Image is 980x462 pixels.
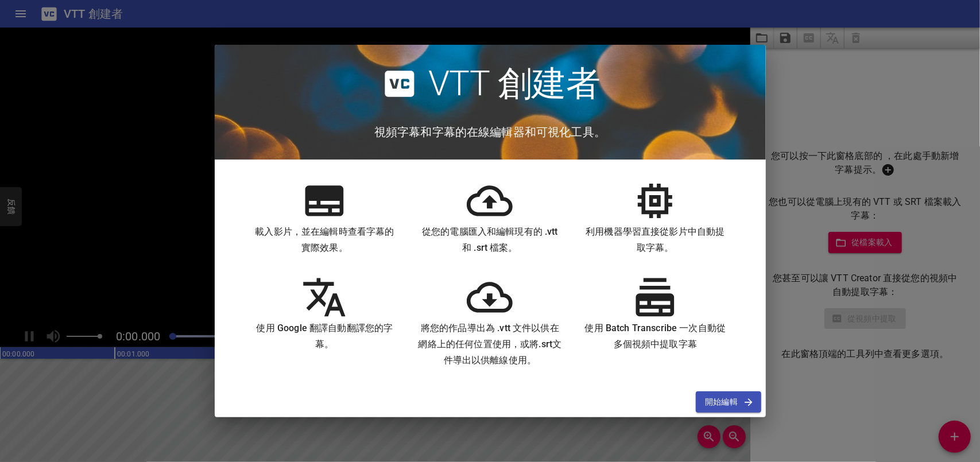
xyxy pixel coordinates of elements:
h6: 利用機器學習直接從影片中自動提取字幕。 [582,224,729,256]
button: 開始編輯 [696,391,761,413]
h6: 載入影片，並在編輯時查看字幕的實際效果。 [251,224,398,256]
h6: 將您的作品導出為 .vtt 文件以供在網絡上的任何位置使用，或將.srt文件導出以供離線使用。 [416,320,563,368]
h6: 使用 Google 翻譯自動翻譯您的字幕。 [251,320,398,352]
h6: 從您的電腦匯入和編輯現有的 .vtt 和 .srt 檔案。 [416,224,563,256]
h6: 使用 Batch Transcribe 一次自動從多個視頻中提取字幕 [582,320,729,352]
font: 開始編輯 [705,395,738,409]
h6: 視頻字幕和字幕的在線編輯器和可視化工具。 [374,123,606,141]
h2: VTT 創建者 [428,63,601,104]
